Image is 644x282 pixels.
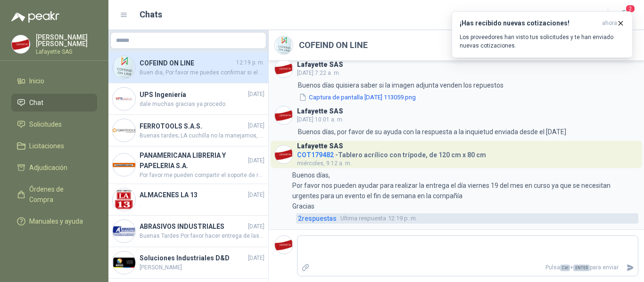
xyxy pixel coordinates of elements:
span: [DATE] [248,222,264,231]
a: Company LogoCOFEIND ON LINE12:19 p. m.Buen dia, Por favor me puedes confirmar si el pedido ustede... [108,52,268,83]
span: Ultima respuesta [340,214,386,223]
span: Por favor me pueden compartir el soporte de recibido ya que no se encuentra la mercancía [140,171,264,180]
a: Adjudicación [11,159,97,177]
p: Lafayette SAS [36,49,97,55]
span: Inicio [29,76,44,86]
p: Pulsa + para enviar [314,259,623,276]
img: Company Logo [113,188,135,211]
span: Solicitudes [29,119,62,129]
a: Company LogoFERROTOOLS S.A.S.[DATE]Buenas tardes; LA cuchilla no la manejamos, solo el producto c... [108,115,268,146]
span: ahora [602,19,617,27]
img: Logo peakr [11,11,59,23]
a: 2respuestasUltima respuesta12:19 p. m. [296,213,638,224]
span: [DATE] [248,156,264,165]
a: Company LogoABRASIVOS INDUSTRIALES[DATE]Buenas Tardes Por favor hacer entrega de las 9 unidades [108,216,268,247]
span: Buen dia, Por favor me puedes confirmar si el pedido ustedes realizaron el despacho por medio de ... [140,68,264,77]
h3: ¡Has recibido nuevas cotizaciones! [460,19,598,27]
span: [DATE] 7:22 a. m. [297,70,340,76]
img: Company Logo [113,88,135,110]
span: Buenas Tardes Por favor hacer entrega de las 9 unidades [140,232,264,241]
a: Chat [11,94,97,112]
span: dale muchas gracias ya procedo [140,100,264,109]
span: Adjudicación [29,162,67,173]
a: Manuales y ayuda [11,212,97,230]
span: Órdenes de Compra [29,184,88,205]
span: [DATE] [248,121,264,130]
a: Licitaciones [11,137,97,155]
img: Company Logo [275,60,293,78]
span: Chat [29,97,43,108]
span: [DATE] 10:01 a. m. [297,116,344,123]
button: Captura de pantalla [DATE] 113059.png [298,92,417,102]
h3: Lafayette SAS [297,109,343,114]
span: Ctrl [560,265,570,271]
img: Company Logo [113,153,135,176]
button: Enviar [622,259,638,276]
span: [DATE] [248,191,264,200]
span: Licitaciones [29,141,64,151]
a: Company LogoSoluciones Industriales D&D[DATE][PERSON_NAME] [108,247,268,279]
a: Solicitudes [11,115,97,133]
img: Company Logo [113,220,135,242]
span: [DATE] [248,90,264,99]
img: Company Logo [113,119,135,142]
span: 12:19 p. m. [340,214,417,223]
p: Los proveedores han visto tus solicitudes y te han enviado nuevas cotizaciones. [460,33,625,50]
span: COT179482 [297,151,334,159]
span: miércoles, 9:12 a. m. [297,160,352,167]
img: Company Logo [275,36,293,54]
span: Manuales y ayuda [29,216,83,226]
img: Company Logo [275,145,293,163]
h4: ABRASIVOS INDUSTRIALES [140,221,246,232]
h3: Lafayette SAS [297,62,343,67]
p: Buenos días quisiera saber si la imagen adjunta venden los repuestos [298,80,504,90]
span: [PERSON_NAME] [140,263,264,272]
button: ¡Has recibido nuevas cotizaciones!ahora Los proveedores han visto tus solicitudes y te han enviad... [452,11,633,58]
span: 2 respuesta s [298,213,337,224]
img: Company Logo [113,251,135,274]
label: Adjuntar archivos [297,259,314,276]
h4: PANAMERICANA LIBRERIA Y PAPELERIA S.A. [140,150,246,171]
a: Inicio [11,72,97,90]
a: Company LogoUPS Ingeniería[DATE]dale muchas gracias ya procedo [108,83,268,115]
a: Órdenes de Compra [11,180,97,209]
button: 2 [616,7,633,24]
h4: Soluciones Industriales D&D [140,253,246,263]
h4: ALMACENES LA 13 [140,190,246,200]
img: Company Logo [12,35,30,53]
img: Company Logo [275,106,293,124]
img: Company Logo [275,236,293,254]
h4: UPS Ingeniería [140,89,246,100]
p: Buenos días, Por favor nos pueden ayudar para realizar la entrega el día viernes 19 del mes en cu... [292,170,638,211]
span: . [140,200,264,209]
a: Company LogoALMACENES LA 13[DATE]. [108,184,268,216]
span: Buenas tardes; LA cuchilla no la manejamos, solo el producto completo. [140,131,264,140]
h4: COFEIND ON LINE [140,58,234,68]
img: Company Logo [113,56,135,79]
h3: Lafayette SAS [297,144,343,149]
a: Company LogoPANAMERICANA LIBRERIA Y PAPELERIA S.A.[DATE]Por favor me pueden compartir el soporte ... [108,146,268,184]
span: 12:19 p. m. [236,58,264,67]
p: [PERSON_NAME] [PERSON_NAME] [36,34,97,47]
h4: FERROTOOLS S.A.S. [140,121,246,131]
span: [DATE] [248,254,264,263]
span: ENTER [573,265,590,271]
h1: Chats [140,8,162,21]
span: 2 [625,4,636,13]
p: Buenos días, por favor de su ayuda con la respuesta a la inquietud enviada desde el [DATE] [298,127,566,137]
h4: - Tablero acrílico con trípode, de 120 cm x 80 cm [297,149,486,158]
h2: COFEIND ON LINE [299,39,368,52]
